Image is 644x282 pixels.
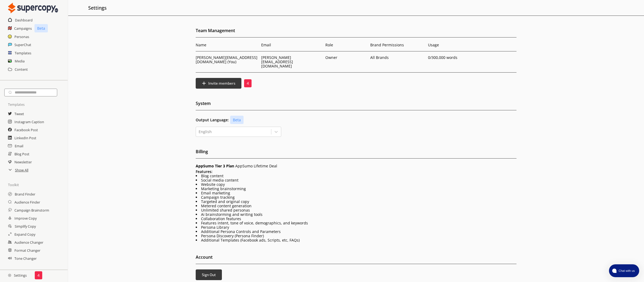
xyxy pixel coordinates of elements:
[14,230,35,238] a: Expand Copy
[196,169,213,174] b: Features:
[196,253,516,264] h2: Account
[196,200,516,204] li: Targeted and original copy
[196,43,259,47] p: Name
[14,150,29,158] a: Blog Post
[196,217,516,221] li: Collaboration features
[428,43,483,47] p: Usage
[230,116,244,124] p: Beta
[196,212,516,217] li: Ai brainstorming and writing tools
[196,191,516,195] li: Email marketing
[196,55,259,64] p: [PERSON_NAME][EMAIL_ADDRESS][DOMAIN_NAME] (You)
[196,118,229,122] b: Output Language:
[8,274,11,277] img: Close
[15,166,28,174] a: Show All
[14,134,36,142] a: LinkedIn Post
[14,110,24,118] a: Tweet
[196,269,222,280] button: Sign Out
[196,225,516,230] li: Persona Library
[196,195,516,200] li: Campaign tracking
[88,3,107,13] h2: Settings
[15,190,35,198] a: Brand Finder
[196,230,516,234] li: Additional Persona Controls and Parameters
[8,3,58,13] img: Close
[370,43,425,47] p: Brand Permissions
[428,55,483,60] p: 0 /300,000 words
[196,234,516,238] li: Persona Discovery (Persona Finder)
[37,273,40,277] p: 4
[14,33,29,41] a: Personas
[14,126,38,134] a: Facebook Post
[34,24,48,32] p: Beta
[196,238,516,242] li: Additional Templates (Facebook ads, Scripts, etc, FAQs)
[196,78,241,89] button: Invite members
[196,163,234,168] span: AppSumo Tier 3 Plan
[196,27,516,37] h2: Team Management
[196,208,516,212] li: Unlimited shared personas
[261,55,323,68] p: [PERSON_NAME][EMAIL_ADDRESS][DOMAIN_NAME]
[247,81,249,85] p: 4
[609,264,639,277] button: atlas-launcher
[196,178,516,182] li: Social media content
[15,16,33,24] a: Dashboard
[325,43,368,47] p: Role
[616,269,636,273] span: Chat with us
[15,222,36,230] a: Simplify Copy
[14,238,43,246] a: Audience Changer
[196,174,516,178] li: Blog content
[196,99,516,110] h2: System
[14,24,32,32] a: Campaigns
[14,41,31,49] a: SuperChat
[196,148,516,159] h2: Billing
[202,272,216,277] b: Sign Out
[196,187,516,191] li: Marketing brainstorming
[15,57,25,65] a: Media
[15,142,23,150] a: Email
[261,43,323,47] p: Email
[15,65,28,73] a: Content
[15,49,31,57] a: Templates
[325,55,337,60] p: Owner
[14,254,37,262] a: Tone Changer
[14,118,44,126] a: Instagram Caption
[370,55,390,60] p: All Brands
[196,204,516,208] li: Metered content generation
[196,182,516,187] li: Website copy
[14,198,40,206] a: Audience Finder
[208,81,235,86] b: Invite members
[14,158,32,166] a: Newsletter
[196,164,516,168] p: AppSumo Lifetime Deal
[14,206,49,214] a: Campaign Brainstorm
[196,221,516,225] li: Features intent, tone of voice, demographics, and keywords
[14,246,40,254] a: Format Changer
[14,214,37,222] a: Improve Copy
